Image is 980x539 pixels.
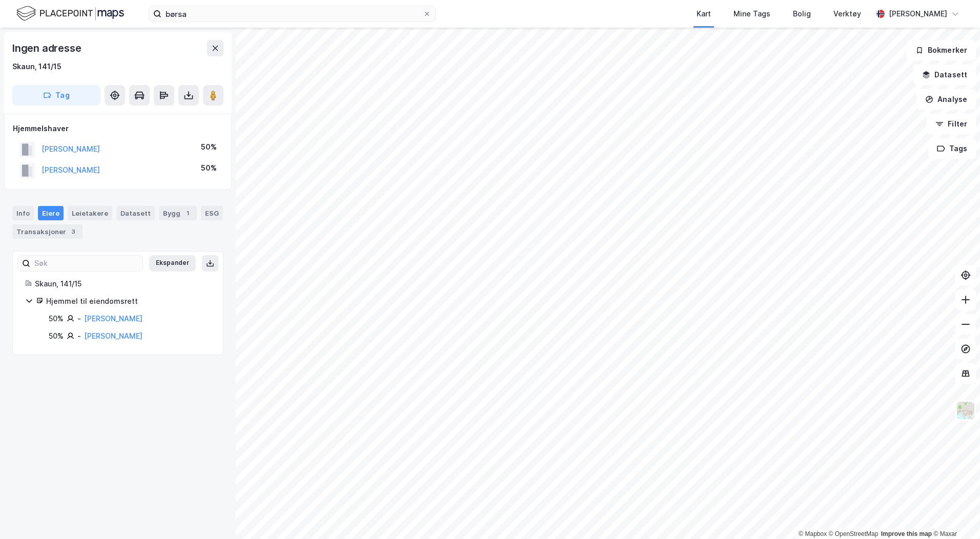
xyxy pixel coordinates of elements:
[12,224,83,239] div: Transaksjoner
[929,490,980,539] div: Kontrollprogram for chat
[77,313,81,325] div: -
[149,255,196,272] button: Ekspander
[833,8,861,20] div: Verktøy
[38,206,64,220] div: Eiere
[46,295,211,307] div: Hjemmel til eiendomsrett
[30,256,142,271] input: Søk
[929,490,980,539] iframe: Chat Widget
[201,141,217,153] div: 50%
[956,401,975,420] img: Z
[159,206,197,220] div: Bygg
[13,122,223,135] div: Hjemmelshaver
[35,278,211,290] div: Skaun, 141/15
[928,138,976,159] button: Tags
[916,89,976,110] button: Analyse
[68,206,112,220] div: Leietakere
[201,162,217,174] div: 50%
[733,8,770,20] div: Mine Tags
[907,40,976,60] button: Bokmerker
[182,208,193,218] div: 1
[16,5,124,23] img: logo.f888ab2527a4732fd821a326f86c7f29.svg
[927,114,976,134] button: Filter
[913,65,976,85] button: Datasett
[84,314,142,323] a: [PERSON_NAME]
[49,313,64,325] div: 50%
[799,530,827,537] a: Mapbox
[116,206,155,220] div: Datasett
[77,330,81,342] div: -
[49,330,64,342] div: 50%
[793,8,811,20] div: Bolig
[201,206,223,220] div: ESG
[829,530,879,537] a: OpenStreetMap
[881,530,932,537] a: Improve this map
[12,206,34,220] div: Info
[84,331,142,340] a: [PERSON_NAME]
[161,6,423,22] input: Søk på adresse, matrikkel, gårdeiere, leietakere eller personer
[12,85,100,106] button: Tag
[12,40,83,56] div: Ingen adresse
[697,8,711,20] div: Kart
[68,226,78,237] div: 3
[12,60,62,73] div: Skaun, 141/15
[889,8,947,20] div: [PERSON_NAME]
